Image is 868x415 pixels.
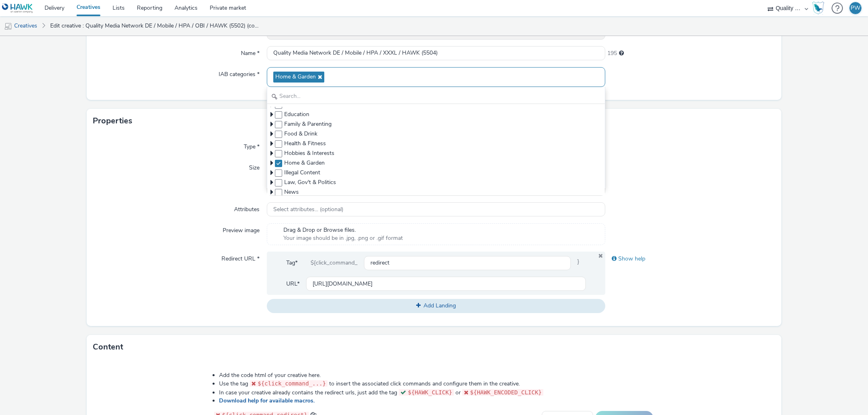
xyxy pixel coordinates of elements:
span: Education [284,110,309,119]
span: ${HAWK_CLICK} [408,389,452,396]
li: Use the tag to insert the associated click commands and configure them in the creative. [219,379,655,388]
h3: Properties [93,115,132,127]
img: mobile [4,22,12,30]
div: Show help [605,252,774,266]
li: Add the code html of your creative here. [219,371,655,379]
span: Hobbies & Interests [284,149,334,157]
button: Add Landing [267,299,606,313]
span: Home & Garden [284,159,325,167]
input: Name [267,46,606,60]
a: Download help for available macros. [219,397,318,404]
span: Law, Gov't & Politics [284,178,336,186]
a: Edit creative : Quality Media Network DE / Mobile / HPA / OBI / HAWK (5502) (copy) [46,16,263,36]
span: 195 [607,49,617,57]
span: } [571,256,586,270]
label: Attributes [231,202,263,214]
div: PW [851,2,860,14]
label: Size [246,161,263,172]
h3: Content [93,341,123,353]
span: Illegal Content [284,169,320,177]
span: Home & Garden [275,74,316,80]
span: Drag & Drop or Browse files. [283,226,403,234]
span: Food & Drink [284,130,317,138]
span: Select attributes... (optional) [273,206,343,213]
span: Your image should be in .jpg, .png or .gif format [283,234,403,242]
span: News [284,188,299,196]
span: ${click_command_...} [257,380,326,387]
input: url... [306,277,586,291]
img: Hawk Academy [812,2,824,15]
div: ${click_command_ [304,256,364,270]
label: Preview image [219,223,263,235]
label: Redirect URL * [218,252,263,263]
label: IAB categories * [215,67,263,78]
span: ${HAWK_ENCODED_CLICK} [470,389,542,396]
span: Health & Fitness [284,140,326,148]
input: Search... [267,90,605,104]
span: Family & Parenting [284,120,332,128]
img: undefined Logo [2,3,33,13]
span: Add Landing [423,302,456,309]
li: In case your creative already contains the redirect urls, just add the tag or [219,388,655,397]
label: Type * [240,140,263,151]
label: Name * [238,46,263,57]
div: Maximum 255 characters [619,49,624,57]
a: Hawk Academy [812,2,828,15]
